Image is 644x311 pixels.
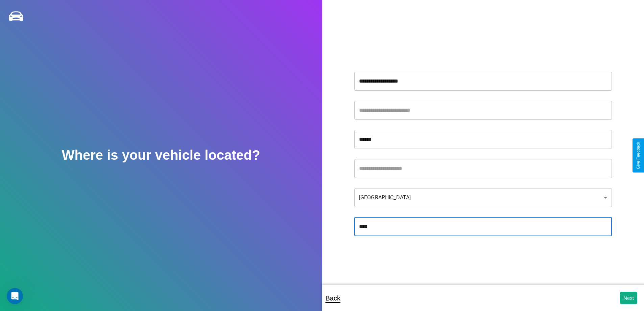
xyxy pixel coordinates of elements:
[354,188,612,207] div: [GEOGRAPHIC_DATA]
[620,292,637,304] button: Next
[636,142,641,169] div: Give Feedback
[62,148,260,163] h2: Where is your vehicle located?
[326,292,340,304] p: Back
[7,288,23,304] iframe: Intercom live chat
